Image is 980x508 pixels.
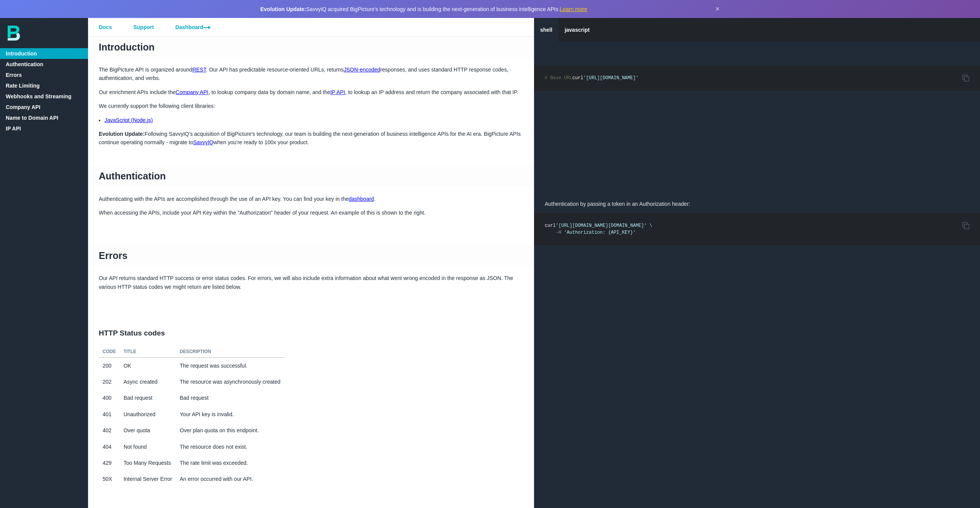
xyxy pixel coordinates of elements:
a: Docs [88,18,122,36]
p: We currently support the following client libraries: [88,102,534,110]
code: curl [545,75,639,81]
a: IP API [330,89,345,95]
td: 429 [99,455,120,471]
p: Our enrichment APIs include the , to lookup company data by domain name, and the , to lookup an I... [88,88,534,96]
p: Authentication by passing a token in an Authorization header: [534,195,980,213]
a: SavvyIQ [193,139,214,145]
td: Over plan quota on this endpoint. [176,422,284,438]
td: Too Many Requests [120,455,176,471]
button: Dismiss announcement [715,5,720,13]
td: The resource was asynchronously created [176,374,284,390]
code: curl [545,223,652,235]
td: Async created [120,374,176,390]
a: shell [534,18,559,42]
a: REST [192,67,206,73]
td: Bad request [176,390,284,406]
span: '[URL][DOMAIN_NAME]' [583,75,639,81]
td: The rate limit was exceeded. [176,455,284,471]
td: 202 [99,374,120,390]
span: # Base URL [545,75,572,81]
th: Code [99,346,120,358]
a: Dashboard [165,18,221,36]
th: Description [176,346,284,358]
td: Over quota [120,422,176,438]
td: Bad request [120,390,176,406]
td: 401 [99,406,120,422]
a: Company API [176,89,209,95]
span: \ [650,223,652,228]
strong: Evolution Update: [260,6,306,12]
strong: Evolution Update: [99,131,145,137]
a: dashboard [349,196,374,202]
td: 404 [99,439,120,455]
span: '[URL][DOMAIN_NAME][DOMAIN_NAME]' [556,223,647,228]
h2: HTTP Status codes [88,320,534,346]
td: 400 [99,390,120,406]
h1: Errors [88,245,534,266]
a: javascript [559,18,596,42]
span: 'Authorization: {API_KEY}' [564,230,635,235]
td: Not found [120,439,176,455]
td: 200 [99,357,120,374]
td: 50X [99,471,120,487]
td: OK [120,357,176,374]
td: Unauthorized [120,406,176,422]
td: The request was successful. [176,357,284,374]
th: Title [120,346,176,358]
a: Support [122,18,165,36]
p: Our API returns standard HTTP success or error status codes. For errors, we will also include ext... [88,274,534,291]
p: The BigPicture API is organized around . Our API has predictable resource-oriented URLs, returns ... [88,65,534,83]
td: An error occurred with our API. [176,471,284,487]
img: bp-logo-B-teal.svg [8,26,20,41]
td: Your API key is invalid. [176,406,284,422]
h1: Introduction [88,37,534,57]
p: When accessing the APIs, include your API Key within the "Authorization" header of your request. ... [88,208,534,217]
td: Internal Server Error [120,471,176,487]
p: Authenticating with the APIs are accomplished through the use of an API key. You can find your ke... [88,195,534,203]
a: Learn more [560,6,587,12]
a: JavaScript (Node.js) [105,117,153,123]
td: 402 [99,422,120,438]
h1: Authentication [88,166,534,187]
span: -H [556,230,561,235]
td: The resource does not exist. [176,439,284,455]
p: Following SavvyIQ's acquisition of BigPicture's technology, our team is building the next-generat... [88,130,534,147]
a: JSON-encoded [344,67,381,73]
span: SavvyIQ acquired BigPicture's technology and is building the next-generation of business intellig... [260,6,587,12]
